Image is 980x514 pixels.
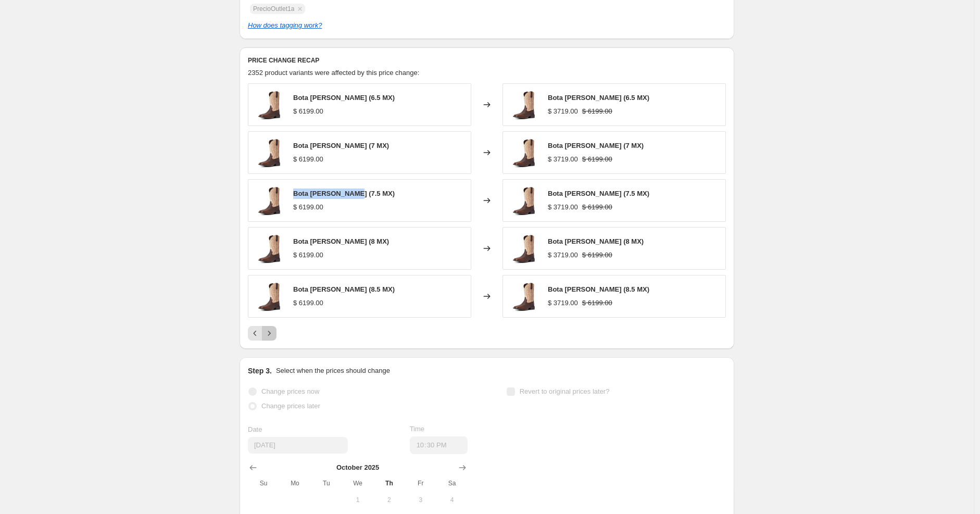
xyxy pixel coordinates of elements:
[315,479,338,487] span: Tu
[262,326,277,341] button: Next
[283,479,306,487] span: Mo
[508,137,539,168] img: F20_MNS_WEST_10034045_3-4_front_80x.jpg
[293,202,323,212] div: $ 6199.00
[293,190,395,197] span: Bota [PERSON_NAME] (7.5 MX)
[293,142,389,149] span: Bota [PERSON_NAME] (7 MX)
[409,479,432,487] span: Fr
[248,475,279,492] th: Sunday
[508,233,539,264] img: F20_MNS_WEST_10034045_3-4_front_80x.jpg
[582,106,612,117] strike: $ 6199.00
[254,89,285,120] img: F20_MNS_WEST_10034045_3-4_front_80x.jpg
[548,106,578,117] div: $ 3719.00
[410,425,424,433] span: Time
[373,475,405,492] th: Thursday
[548,285,649,293] span: Bota [PERSON_NAME] (8.5 MX)
[254,233,285,264] img: F20_MNS_WEST_10034045_3-4_front_80x.jpg
[548,298,578,308] div: $ 3719.00
[373,492,405,508] button: Thursday October 2 2025
[378,496,400,504] span: 2
[508,185,539,216] img: F20_MNS_WEST_10034045_3-4_front_80x.jpg
[548,190,649,197] span: Bota [PERSON_NAME] (7.5 MX)
[441,496,463,504] span: 4
[248,366,272,376] h2: Step 3.
[254,137,285,168] img: F20_MNS_WEST_10034045_3-4_front_80x.jpg
[346,479,369,487] span: We
[405,475,436,492] th: Friday
[441,479,463,487] span: Sa
[582,250,612,260] strike: $ 6199.00
[248,21,322,29] a: How does tagging work?
[436,475,468,492] th: Saturday
[548,154,578,165] div: $ 3719.00
[582,298,612,308] strike: $ 6199.00
[279,475,310,492] th: Monday
[378,479,400,487] span: Th
[261,402,320,410] span: Change prices later
[342,475,373,492] th: Wednesday
[548,142,644,149] span: Bota [PERSON_NAME] (7 MX)
[548,237,644,245] span: Bota [PERSON_NAME] (8 MX)
[254,281,285,312] img: F20_MNS_WEST_10034045_3-4_front_80x.jpg
[342,492,373,508] button: Wednesday October 1 2025
[248,69,419,77] span: 2352 product variants were affected by this price change:
[410,436,468,454] input: 12:00
[248,326,277,341] nav: Pagination
[455,460,470,475] button: Show next month, November 2025
[293,94,395,102] span: Bota [PERSON_NAME] (6.5 MX)
[293,298,323,308] div: $ 6199.00
[582,154,612,165] strike: $ 6199.00
[293,250,323,260] div: $ 6199.00
[436,492,468,508] button: Saturday October 4 2025
[405,492,436,508] button: Friday October 3 2025
[508,281,539,312] img: F20_MNS_WEST_10034045_3-4_front_80x.jpg
[246,460,260,475] button: Show previous month, September 2025
[548,250,578,260] div: $ 3719.00
[346,496,369,504] span: 1
[582,202,612,212] strike: $ 6199.00
[248,56,726,65] h6: PRICE CHANGE RECAP
[311,475,342,492] th: Tuesday
[508,89,539,120] img: F20_MNS_WEST_10034045_3-4_front_80x.jpg
[293,237,389,245] span: Bota [PERSON_NAME] (8 MX)
[293,106,323,117] div: $ 6199.00
[261,387,319,395] span: Change prices now
[252,479,275,487] span: Su
[248,425,262,433] span: Date
[548,202,578,212] div: $ 3719.00
[254,185,285,216] img: F20_MNS_WEST_10034045_3-4_front_80x.jpg
[409,496,432,504] span: 3
[293,154,323,165] div: $ 6199.00
[248,437,348,454] input: 10/9/2025
[548,94,649,102] span: Bota [PERSON_NAME] (6.5 MX)
[520,387,610,395] span: Revert to original prices later?
[293,285,395,293] span: Bota [PERSON_NAME] (8.5 MX)
[276,366,390,376] p: Select when the prices should change
[248,326,262,341] button: Previous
